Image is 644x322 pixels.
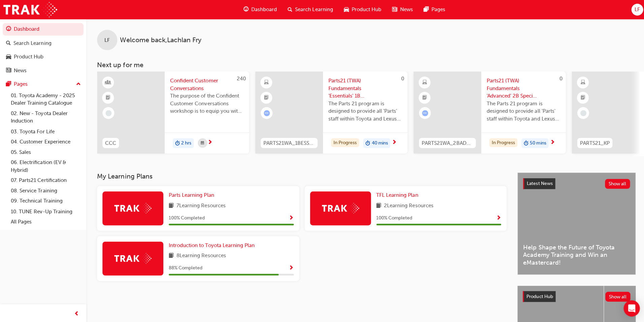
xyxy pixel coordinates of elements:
[370,139,386,146] span: 40 mins
[548,139,553,145] span: next-icon
[288,264,293,270] span: Show Progress
[120,36,201,44] span: Welcome back , Lachlan Fry
[168,251,173,259] span: book-icon
[169,77,243,92] span: Confident Customer Conversations
[417,3,449,17] a: pages-iconPages
[105,93,110,102] span: booktick-icon
[114,252,151,263] img: Trak
[521,290,628,301] a: Product HubShow all
[8,195,83,206] a: 09. Technical Training
[168,201,173,209] span: book-icon
[383,201,432,209] span: 2 Learning Resources
[262,139,314,146] span: PARTS21WA_1BESSAO_0823_EL
[6,68,11,74] span: news-icon
[375,191,419,198] a: TFL Learning Plan
[3,37,83,49] a: Search Learning
[494,214,499,220] span: Show Progress
[3,78,83,90] button: Pages
[105,78,110,87] span: learningResourceType_INSTRUCTOR_LED-icon
[14,80,28,88] div: Pages
[168,263,202,271] span: 88 % Completed
[14,53,43,60] div: Product Hub
[97,71,248,153] a: 240CCCConfident Customer ConversationsThe purpose of the Confident Customer Conversations worksho...
[176,251,225,259] span: 8 Learning Resources
[6,81,11,87] span: pages-icon
[487,138,515,147] div: In Progress
[3,23,83,35] a: Dashboard
[168,213,204,221] span: 100 % Completed
[621,299,637,315] div: Open Intercom Messenger
[8,146,83,157] a: 05. Sales
[237,3,281,17] a: guage-iconDashboard
[578,93,583,102] span: booktick-icon
[74,308,79,317] span: prev-icon
[485,100,558,123] span: The Parts 21 program is designed to provide all 'Parts' staff within Toyota and Lexus dealerships...
[3,50,83,63] a: Product Hub
[8,108,83,126] a: 02. New - Toyota Dealer Induction
[181,139,191,146] span: 2 hrs
[168,241,254,247] span: Introduction to Toyota Learning Plan
[399,75,402,81] span: 0
[8,157,83,175] a: 06. Electrification (EV & Hybrid)
[557,75,560,81] span: 0
[629,4,641,16] button: LF
[350,6,380,14] span: Product Hub
[6,40,11,46] span: search-icon
[243,5,248,14] span: guage-icon
[168,191,216,198] a: Parts Learning Plan
[281,3,337,17] a: search-iconSearch Learning
[524,292,551,298] span: Product Hub
[114,202,151,213] img: Trak
[522,138,526,147] span: duration-icon
[420,139,471,146] span: PARTS21WA_2BADVSO_0823_EL
[385,3,417,17] a: news-iconNews
[288,214,293,220] span: Show Progress
[420,110,426,116] span: learningRecordVerb_ATTEMPT-icon
[6,26,11,32] span: guage-icon
[398,6,411,14] span: News
[76,80,80,88] span: up-icon
[263,93,268,102] span: booktick-icon
[578,110,584,116] span: learningRecordVerb_NONE-icon
[168,191,213,197] span: Parts Learning Plan
[105,139,116,146] span: CCC
[8,175,83,185] a: 07. Parts21 Certification
[294,6,332,14] span: Search Learning
[603,291,628,300] button: Show all
[8,206,83,216] a: 10. TUNE Rev-Up Training
[288,263,293,271] button: Show Progress
[8,216,83,226] a: All Pages
[200,138,203,147] span: calendar-icon
[263,78,268,87] span: learningResourceType_ELEARNING-icon
[422,5,427,14] span: pages-icon
[421,78,425,87] span: learningResourceType_ELEARNING-icon
[375,191,417,197] span: TFL Learning Plan
[632,6,637,14] span: LF
[104,36,109,44] span: LF
[337,3,385,17] a: car-iconProduct Hub
[412,71,563,153] a: 0PARTS21WA_2BADVSO_0823_ELParts21 (TWA) Fundamentals 'Advanced' 2B Special Ordering & HeijunkaThe...
[3,22,83,78] button: DashboardSearch LearningProduct HubNews
[327,100,400,123] span: The Parts 21 program is designed to provide all 'Parts' staff within Toyota and Lexus dealerships...
[8,136,83,146] a: 04. Customer Experience
[254,71,406,153] a: 0PARTS21WA_1BESSAO_0823_ELParts21 (TWA) Fundamentals 'Essentials' 1B Availability & Standard Orde...
[236,75,245,81] span: 240
[3,64,83,77] a: News
[375,201,380,209] span: book-icon
[578,139,607,146] span: PARTS21_KP
[3,2,57,17] img: Trak
[97,172,505,180] h3: My Learning Plans
[169,92,243,115] span: The purpose of the Confident Customer Conversations workshop is to equip you with tools to commun...
[421,93,425,102] span: booktick-icon
[528,139,544,146] span: 50 mins
[321,202,358,213] img: Trak
[343,5,348,14] span: car-icon
[287,5,291,14] span: search-icon
[206,139,212,145] span: next-icon
[263,110,269,116] span: learningRecordVerb_ATTEMPT-icon
[8,185,83,195] a: 08. Service Training
[327,77,400,100] span: Parts21 (TWA) Fundamentals 'Essentials' 1B Availability & Standard Ordering eLearning
[364,138,369,147] span: duration-icon
[330,138,358,147] div: In Progress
